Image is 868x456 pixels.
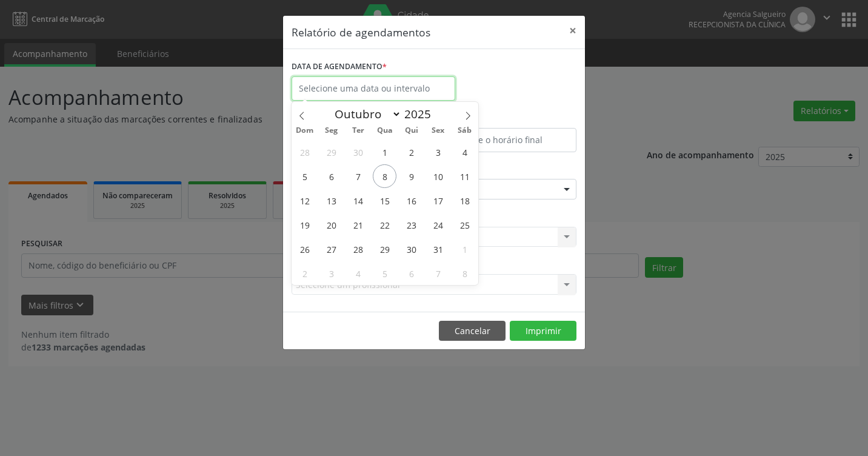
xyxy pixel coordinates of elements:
[319,261,343,285] span: Novembro 3, 2025
[426,237,450,261] span: Outubro 31, 2025
[346,189,370,212] span: Outubro 14, 2025
[292,24,430,40] h5: Relatório de agendamentos
[293,261,316,285] span: Novembro 2, 2025
[453,189,476,212] span: Outubro 18, 2025
[373,237,396,261] span: Outubro 29, 2025
[293,213,316,236] span: Outubro 19, 2025
[319,140,343,164] span: Setembro 29, 2025
[293,164,316,188] span: Outubro 5, 2025
[401,106,441,122] input: Year
[452,127,478,135] span: Sáb
[292,58,387,76] label: DATA DE AGENDAMENTO
[373,189,396,212] span: Outubro 15, 2025
[453,164,476,188] span: Outubro 11, 2025
[319,189,343,212] span: Outubro 13, 2025
[292,76,455,101] input: Selecione uma data ou intervalo
[345,127,372,135] span: Ter
[437,128,576,152] input: Selecione o horário final
[319,237,343,261] span: Outubro 27, 2025
[426,213,450,236] span: Outubro 24, 2025
[319,164,343,188] span: Outubro 6, 2025
[426,261,450,285] span: Novembro 7, 2025
[293,237,316,261] span: Outubro 26, 2025
[453,140,476,164] span: Outubro 4, 2025
[399,237,423,261] span: Outubro 30, 2025
[372,127,398,135] span: Qua
[426,189,450,212] span: Outubro 17, 2025
[346,140,370,164] span: Setembro 30, 2025
[437,109,576,128] label: ATÉ
[373,261,396,285] span: Novembro 5, 2025
[399,189,423,212] span: Outubro 16, 2025
[373,164,396,188] span: Outubro 8, 2025
[373,213,396,236] span: Outubro 22, 2025
[293,189,316,212] span: Outubro 12, 2025
[329,106,401,122] select: Month
[292,127,318,135] span: Dom
[346,261,370,285] span: Novembro 4, 2025
[398,127,425,135] span: Qui
[426,140,450,164] span: Outubro 3, 2025
[318,127,345,135] span: Seg
[453,261,476,285] span: Novembro 8, 2025
[426,164,450,188] span: Outubro 10, 2025
[453,237,476,261] span: Novembro 1, 2025
[399,140,423,164] span: Outubro 2, 2025
[319,213,343,236] span: Outubro 20, 2025
[453,213,476,236] span: Outubro 25, 2025
[346,213,370,236] span: Outubro 21, 2025
[346,164,370,188] span: Outubro 7, 2025
[293,140,316,164] span: Setembro 28, 2025
[399,164,423,188] span: Outubro 9, 2025
[346,237,370,261] span: Outubro 28, 2025
[561,16,585,45] button: Close
[510,321,576,341] button: Imprimir
[439,321,506,341] button: Cancelar
[425,127,452,135] span: Sex
[399,213,423,236] span: Outubro 23, 2025
[373,140,396,164] span: Outubro 1, 2025
[399,261,423,285] span: Novembro 6, 2025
